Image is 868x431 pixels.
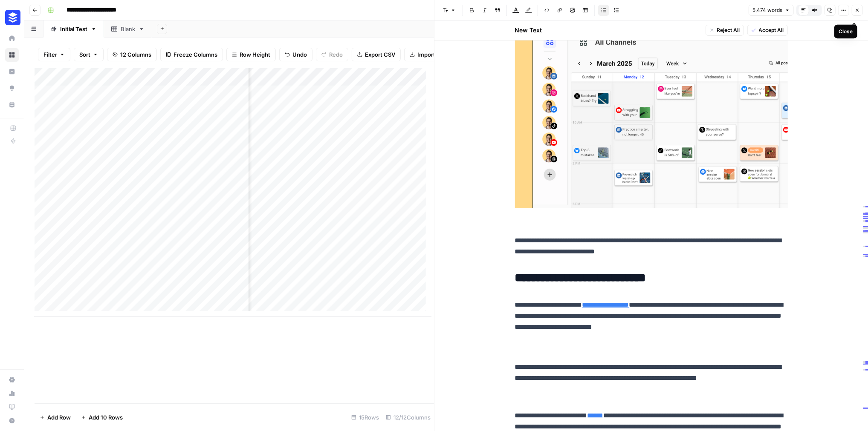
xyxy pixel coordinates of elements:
[5,414,19,428] button: Help + Support
[160,48,223,61] button: Freeze Columns
[839,28,853,35] div: Close
[749,5,794,16] button: 5,474 words
[5,10,20,25] img: Buffer Logo
[74,48,104,61] button: Sort
[279,48,312,61] button: Undo
[43,20,104,37] a: Initial Test
[226,48,276,61] button: Row Height
[5,81,19,95] a: Opportunities
[5,65,19,78] a: Insights
[759,26,784,34] span: Accept All
[329,50,343,59] span: Redo
[120,50,151,59] span: 12 Columns
[89,413,123,422] span: Add 10 Rows
[292,50,307,59] span: Undo
[5,98,19,112] a: Your Data
[752,6,782,14] span: 5,474 words
[747,25,788,36] button: Accept All
[240,50,270,59] span: Row Height
[5,373,19,387] a: Settings
[38,48,70,61] button: Filter
[35,411,76,424] button: Add Row
[352,48,401,61] button: Export CSV
[706,25,744,36] button: Reject All
[5,387,19,400] a: Usage
[5,7,19,28] button: Workspace: Buffer
[121,25,135,33] div: Blank
[43,50,57,59] span: Filter
[79,50,90,59] span: Sort
[47,413,71,422] span: Add Row
[60,25,87,33] div: Initial Test
[404,48,454,61] button: Import CSV
[365,50,395,59] span: Export CSV
[174,50,217,59] span: Freeze Columns
[5,400,19,414] a: Learning Hub
[76,411,128,424] button: Add 10 Rows
[348,411,382,424] div: 15 Rows
[104,20,152,37] a: Blank
[515,26,542,34] h2: New Text
[717,26,740,34] span: Reject All
[382,411,434,424] div: 12/12 Columns
[5,48,19,62] a: Browse
[107,48,157,61] button: 12 Columns
[417,50,448,59] span: Import CSV
[5,32,19,45] a: Home
[316,48,348,61] button: Redo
